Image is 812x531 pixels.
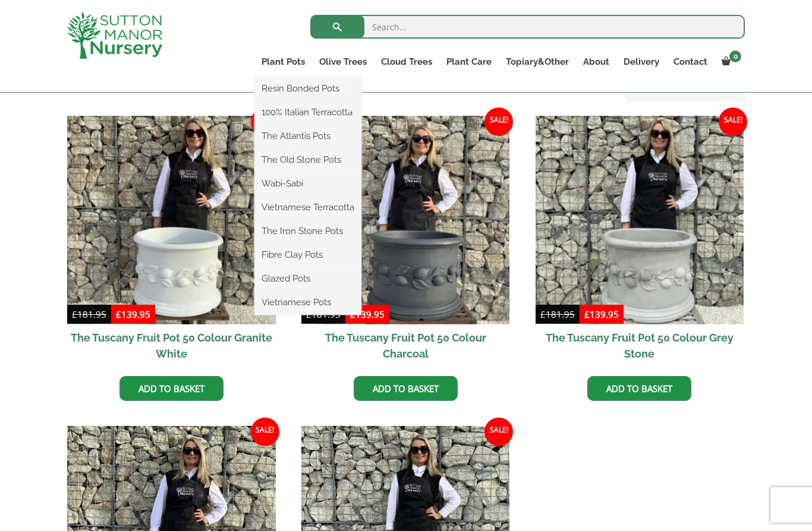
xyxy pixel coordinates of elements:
[254,293,361,311] a: Vietnamese Pots
[67,324,276,367] h2: The Tuscany Fruit Pot 50 Colour Granite White
[116,308,121,320] span: £
[254,151,361,169] a: The Old Stone Pots
[666,53,715,70] a: Contact
[584,308,590,320] span: £
[306,308,311,320] span: £
[254,80,361,97] a: Resin Bonded Pots
[119,376,224,401] a: Add to basket: “The Tuscany Fruit Pot 50 Colour Granite White”
[354,376,458,401] a: Add to basket: “The Tuscany Fruit Pot 50 Colour Charcoal”
[350,308,385,320] bdi: 139.95
[616,53,666,70] a: Delivery
[67,116,276,324] img: The Tuscany Fruit Pot 50 Colour Granite White
[301,324,510,367] h2: The Tuscany Fruit Pot 50 Colour Charcoal
[484,108,513,136] span: Sale!
[116,308,150,320] bdi: 139.95
[254,127,361,145] a: The Atlantis Pots
[540,308,546,320] span: £
[254,198,361,216] a: Vietnamese Terracotta
[254,246,361,264] a: Fibre Clay Pots
[536,324,744,367] h2: The Tuscany Fruit Pot 50 Colour Grey Stone
[587,376,691,401] a: Add to basket: “The Tuscany Fruit Pot 50 Colour Grey Stone”
[439,53,499,70] a: Plant Care
[536,116,744,324] img: The Tuscany Fruit Pot 50 Colour Grey Stone
[306,308,341,320] bdi: 181.95
[350,308,355,320] span: £
[251,108,279,136] span: Sale!
[312,53,374,70] a: Olive Trees
[67,116,276,367] a: Sale! The Tuscany Fruit Pot 50 Colour Granite White
[254,53,312,70] a: Plant Pots
[715,53,745,70] a: 0
[72,308,77,320] span: £
[301,116,510,367] a: Sale! The Tuscany Fruit Pot 50 Colour Charcoal
[374,53,439,70] a: Cloud Trees
[719,108,747,136] span: Sale!
[499,53,576,70] a: Topiary&Other
[254,222,361,240] a: The Iron Stone Pots
[251,418,279,446] span: Sale!
[254,175,361,192] a: Wabi-Sabi
[310,15,745,39] input: Search...
[72,308,106,320] bdi: 181.95
[254,103,361,121] a: 100% Italian Terracotta
[576,53,616,70] a: About
[301,116,510,324] img: The Tuscany Fruit Pot 50 Colour Charcoal
[254,270,361,287] a: Glazed Pots
[67,12,162,59] img: logo
[484,418,513,446] span: Sale!
[540,308,575,320] bdi: 181.95
[729,50,741,62] span: 0
[584,308,619,320] bdi: 139.95
[536,116,744,367] a: Sale! The Tuscany Fruit Pot 50 Colour Grey Stone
